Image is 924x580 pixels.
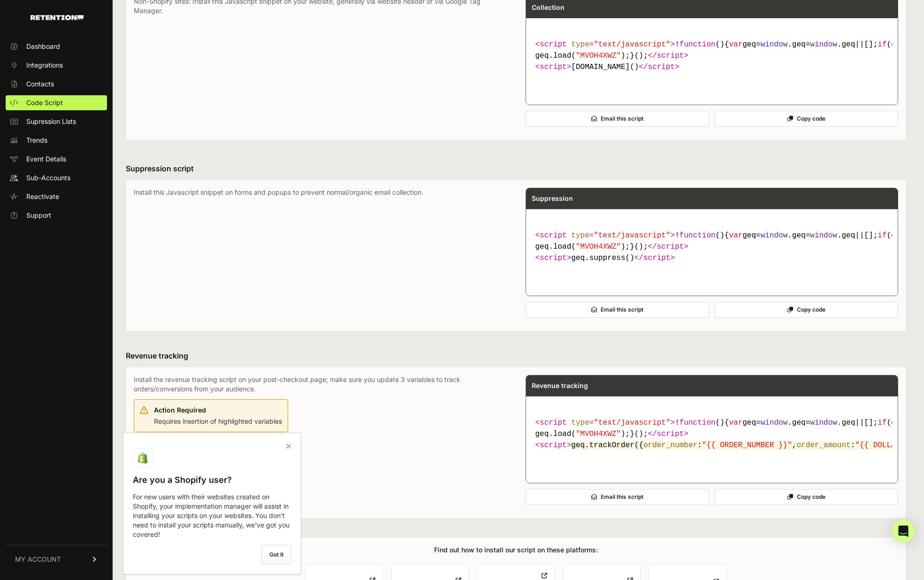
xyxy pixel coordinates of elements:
span: </ > [648,243,688,251]
span: Code Script [26,98,63,107]
a: MY ACCOUNT [6,545,107,573]
span: function [680,231,716,240]
span: < = > [535,419,675,427]
span: Contacts [26,79,54,89]
span: "text/javascript" [594,231,670,240]
a: Event Details [6,152,107,167]
span: ( ) [680,231,725,240]
span: script [540,441,567,450]
span: if [878,419,886,427]
img: Retention.com [31,15,84,20]
span: Trends [26,136,47,145]
label: Got it [261,545,291,565]
span: window [761,419,788,427]
span: script [540,419,567,427]
span: </ > [634,254,675,262]
span: Supression Lists [26,117,76,126]
div: Requires insertion of highlighted variables [154,404,282,426]
span: < > [535,63,572,71]
span: "MVOH4XWZ" [576,243,621,251]
span: < > [535,441,572,450]
span: </ > [639,63,679,71]
span: window [761,40,788,49]
span: < = > [535,231,675,240]
span: < = > [535,40,675,49]
button: Email this script [526,111,709,127]
span: var [729,40,742,49]
span: function [680,40,716,49]
button: Copy code [715,302,898,318]
span: Sub-Accounts [26,173,70,183]
span: type [571,40,589,49]
span: < > [535,254,572,262]
span: "MVOH4XWZ" [576,430,621,438]
button: Copy code [715,489,898,505]
span: ( ) [680,40,725,49]
span: var [729,231,742,240]
a: Integrations [6,58,107,73]
a: Contacts [6,76,107,92]
span: "text/javascript" [594,419,670,427]
span: if [878,231,886,240]
div: Suppression [526,188,898,209]
span: script [657,430,684,438]
span: </ > [648,52,688,60]
div: Revenue tracking [526,375,898,396]
p: Install the revenue tracking script on your post-checkout page; make sure you update 3 variables ... [134,375,507,394]
span: Event Details [26,154,66,164]
a: Dashboard [6,39,107,54]
a: Code Script [6,95,107,110]
span: "MVOH4XWZ" [576,52,621,60]
span: Integrations [26,61,63,70]
span: type [571,231,589,240]
span: script [657,52,684,60]
a: Supression Lists [6,114,107,129]
span: script [540,254,567,262]
span: window [810,40,837,49]
a: Support [6,208,107,223]
code: geq.suppress() [532,226,893,267]
span: order_number [643,441,697,450]
span: Reactivate [26,192,59,201]
span: Dashboard [26,42,60,51]
code: [DOMAIN_NAME]() [532,35,893,76]
p: For new users with their websites created on Shopify, your implementation manager will assist in ... [133,492,291,539]
p: Install this Javascript snippet on forms and popups to prevent normal/organic email collection. [134,188,507,323]
h3: Are you a Shopify user? [133,473,291,487]
span: window [810,231,837,240]
div: Action Required [154,405,282,415]
span: window [761,231,788,240]
span: function [680,419,716,427]
img: Shopify [137,452,148,464]
h3: Suppression script [126,163,906,174]
span: </ > [648,430,688,438]
span: order_amount [796,441,850,450]
span: window [810,419,837,427]
span: script [648,63,675,71]
span: "{{ ORDER_NUMBER }}" [702,441,792,450]
span: "text/javascript" [594,40,670,49]
button: Copy code [715,111,898,127]
h3: Revenue tracking [126,350,906,361]
span: script [540,231,567,240]
button: Email this script [526,302,709,318]
span: script [540,40,567,49]
button: Email this script [526,489,709,505]
div: Open Intercom Messenger [892,520,915,542]
span: Support [26,211,51,220]
span: script [643,254,671,262]
a: Reactivate [6,189,107,204]
h3: Find out how to install our script on these platforms: [434,545,598,555]
span: MY ACCOUNT [15,555,61,564]
span: var [729,419,742,427]
span: type [571,419,589,427]
span: ( ) [680,419,725,427]
a: Trends [6,133,107,148]
a: Sub-Accounts [6,170,107,185]
span: script [540,63,567,71]
span: if [878,40,886,49]
span: script [657,243,684,251]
